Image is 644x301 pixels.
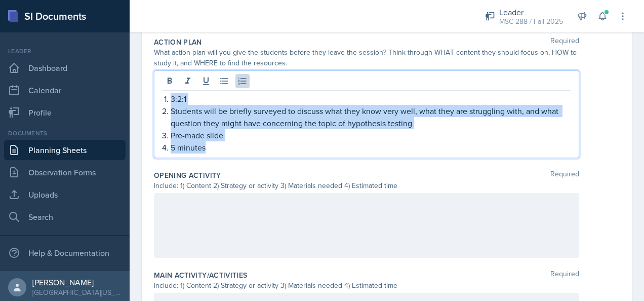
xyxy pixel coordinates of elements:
[171,129,571,141] p: Pre-made slide
[4,80,126,100] a: Calendar
[171,141,571,154] p: 5 minutes
[154,37,202,47] label: Action Plan
[4,129,126,138] div: Documents
[171,105,571,129] p: Students will be briefly surveyed to discuss what they know very well, what they are struggling w...
[550,270,579,280] span: Required
[32,287,122,297] div: [GEOGRAPHIC_DATA][US_STATE] in [GEOGRAPHIC_DATA]
[154,180,579,191] div: Include: 1) Content 2) Strategy or activity 3) Materials needed 4) Estimated time
[154,270,247,280] label: Main Activity/Activities
[4,162,126,182] a: Observation Forms
[4,140,126,160] a: Planning Sheets
[550,37,579,47] span: Required
[154,47,579,68] div: What action plan will you give the students before they leave the session? Think through WHAT con...
[171,93,571,105] p: 3:2:1
[550,170,579,180] span: Required
[4,58,126,78] a: Dashboard
[4,184,126,205] a: Uploads
[499,16,563,27] div: MSC 288 / Fall 2025
[4,207,126,227] a: Search
[4,102,126,123] a: Profile
[4,243,126,263] div: Help & Documentation
[499,6,563,18] div: Leader
[154,280,579,291] div: Include: 1) Content 2) Strategy or activity 3) Materials needed 4) Estimated time
[154,170,221,180] label: Opening Activity
[4,47,126,56] div: Leader
[32,277,122,287] div: [PERSON_NAME]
